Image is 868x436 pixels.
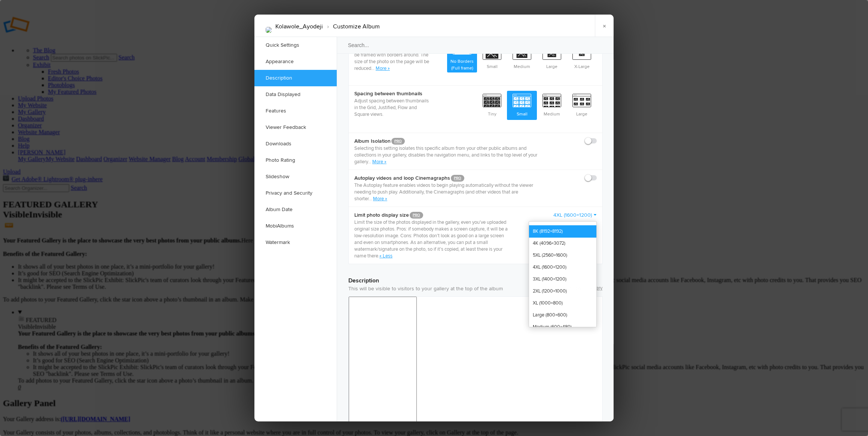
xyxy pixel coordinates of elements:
[451,175,464,182] a: PRO
[529,237,596,249] a: 4K (4096×3072)
[323,20,380,33] li: Customize Album
[348,285,603,293] p: This will be visible to visitors to your gallery at the top of the album
[373,196,387,202] a: More »
[254,86,337,103] a: Data Displayed
[369,196,373,202] span: ...
[254,37,337,53] a: Quick Settings
[254,152,337,168] a: Photo Rating
[391,138,405,145] a: PRO
[354,137,548,145] b: Album Isolation
[254,53,337,70] a: Appearance
[477,43,507,71] span: Small
[410,212,423,219] a: PRO
[477,91,507,118] span: Tiny
[6,4,248,13] p: Merci beaucoup pour votre confiance !
[354,45,429,72] p: Photos in the Large view style will be framed with borders around. The size of the photo on the p...
[567,43,597,71] span: X-Large
[254,136,337,152] a: Downloads
[354,90,429,98] b: Spacing between thumbnails
[529,309,596,321] a: Large (800×600)
[348,270,603,285] h3: Description
[354,174,548,182] b: Autoplay videos and loop Cinemagraphs
[529,273,596,285] a: 3XL (1400×1200)
[537,43,567,71] span: Large
[595,15,614,37] a: ×
[553,211,597,219] a: 4XL (1600×1200)
[254,70,337,86] a: Description
[254,218,337,234] a: MobiAlbums
[371,65,376,71] span: ...
[354,211,512,219] b: Limit photo display size
[529,321,596,333] a: Medium (600×480)
[254,119,337,136] a: Viewer Feedback
[254,234,337,251] a: Watermark
[354,98,429,118] p: Adjust spacing between thumbnails in the Grid, Justified, Flow and Square views.
[354,219,512,259] p: Limit the size of the photos displayed in the gallery, even you’ve uploaded original size photos....
[372,159,386,165] a: More »
[369,159,372,165] span: ..
[537,91,567,118] span: Medium
[254,103,337,119] a: Features
[254,168,337,185] a: Slideshow
[354,145,548,165] p: Selecting this setting isolates this specific album from your other public albums and collections...
[254,201,337,218] a: Album Date
[529,249,596,261] a: 5XL (2560×1600)
[266,27,272,33] img: 2025-10-12--11_35_34--CIE-Photoshoot-Kolawole_Ayodeji-26731-Edit.jpg
[336,37,615,54] input: Search...
[254,185,337,201] a: Privacy and Security
[529,297,596,309] a: XL (1000×800)
[354,226,508,259] span: , it will be a low-resolution image. Cons: Photos don’t look as good on a large screen and even o...
[275,20,323,33] li: Kolawole_Ayodeji
[507,91,537,118] span: Small
[376,65,390,71] a: More »
[529,261,596,273] a: 4XL (1600×1200)
[507,43,537,71] span: Medium
[379,253,392,259] a: « Less
[447,38,477,72] span: No Borders (Full frame)
[529,285,596,297] a: 2XL (1200×1000)
[567,91,597,118] span: Large
[354,182,548,202] p: The Autoplay feature enables videos to begin playing automatically without the viewer needing to ...
[529,225,596,237] a: 8K (8192×8192)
